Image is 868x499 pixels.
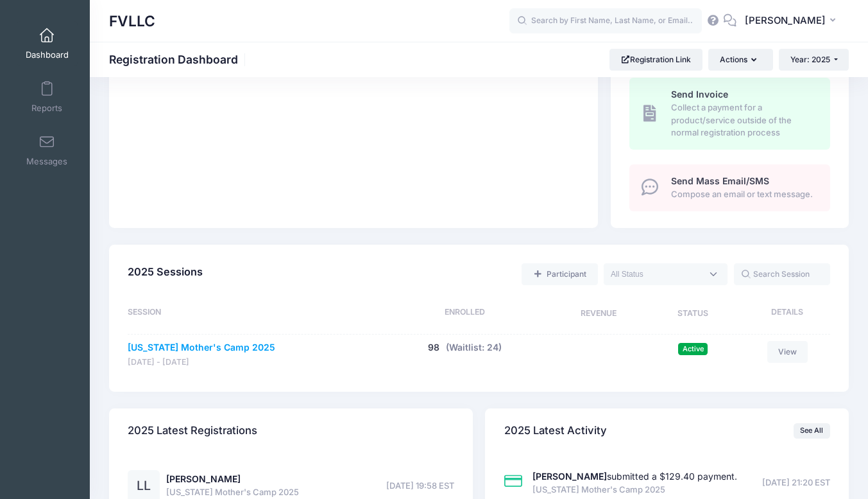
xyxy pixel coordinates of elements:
span: Reports [31,103,62,114]
a: Add a new manual registration [522,263,597,285]
a: Send Mass Email/SMS Compose an email or text message. [629,164,830,211]
div: Session [128,306,380,322]
a: LL [128,481,160,492]
a: See All [794,423,830,439]
a: Dashboard [17,21,78,66]
a: [PERSON_NAME]submitted a $129.40 payment. [532,471,737,482]
button: 98 [428,341,439,355]
span: Messages [26,156,67,167]
div: Status [647,306,738,322]
span: Send Invoice [671,89,728,100]
span: [US_STATE] Mother's Camp 2025 [532,484,737,496]
a: [PERSON_NAME] [166,473,241,484]
div: Details [738,306,830,322]
span: Year: 2025 [790,55,830,64]
input: Search Session [734,263,830,285]
span: Compose an email or text message. [671,188,815,201]
span: Collect a payment for a product/service outside of the normal registration process [671,101,815,139]
span: [PERSON_NAME] [745,13,826,28]
a: View [767,341,808,363]
a: Messages [17,128,78,173]
strong: [PERSON_NAME] [532,471,607,482]
h1: FVLLC [109,6,155,36]
span: 2025 Sessions [128,265,203,278]
button: (Waitlist: 24) [446,341,502,355]
button: Year: 2025 [779,49,849,71]
span: [DATE] 21:20 EST [762,477,830,489]
a: Reports [17,74,78,119]
div: Enrolled [380,306,549,322]
input: Search by First Name, Last Name, or Email... [509,8,702,34]
span: Dashboard [26,49,69,60]
a: Registration Link [609,49,702,71]
button: [PERSON_NAME] [736,6,849,36]
h1: Registration Dashboard [109,53,249,66]
div: Revenue [549,306,647,322]
span: Send Mass Email/SMS [671,175,769,186]
span: [US_STATE] Mother's Camp 2025 [166,486,299,499]
a: Send Invoice Collect a payment for a product/service outside of the normal registration process [629,78,830,150]
span: [DATE] - [DATE] [128,356,275,369]
button: Actions [708,49,772,71]
a: [US_STATE] Mother's Camp 2025 [128,341,275,355]
h4: 2025 Latest Registrations [128,412,257,449]
textarea: Search [611,268,702,280]
span: [DATE] 19:58 EST [386,480,454,493]
h4: 2025 Latest Activity [504,412,607,449]
span: Active [678,343,708,355]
